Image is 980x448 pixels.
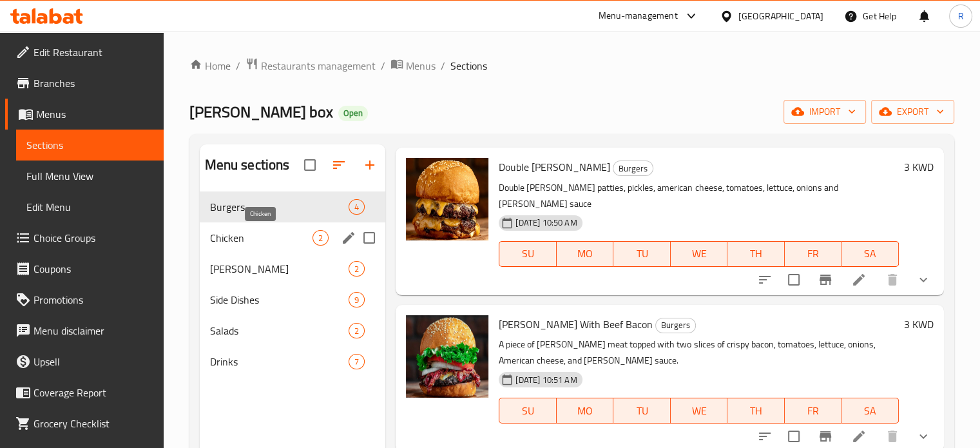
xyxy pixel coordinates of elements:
span: Grocery Checklist [34,416,153,431]
span: SU [504,402,551,420]
div: Menu-management [599,8,678,24]
span: MO [562,402,609,420]
span: Sections [26,137,153,153]
div: Burgers [613,161,653,176]
span: [DATE] 10:50 AM [510,217,582,229]
span: 7 [349,356,364,368]
img: Double Chuck Burger [406,158,488,240]
span: Branches [34,75,153,91]
span: Drinks [210,354,349,369]
div: Chicken2edit [200,222,386,253]
button: import [783,100,866,124]
span: 2 [349,325,364,337]
span: Double [PERSON_NAME] [499,157,610,177]
span: SU [504,244,551,263]
button: TU [613,398,671,424]
span: TU [619,244,666,263]
button: MO [557,241,614,267]
p: A piece of [PERSON_NAME] meat topped with two slices of crispy bacon, tomatoes, lettuce, onions, ... [499,336,899,369]
svg: Show Choices [916,272,931,287]
span: Burgers [656,318,695,333]
button: WE [671,241,728,267]
span: Menus [36,106,153,122]
span: Upsell [34,354,153,369]
div: [GEOGRAPHIC_DATA] [738,9,823,23]
span: 4 [349,201,364,213]
button: TU [613,241,671,267]
span: Full Menu View [26,168,153,184]
a: Sections [16,130,164,161]
span: MO [562,244,609,263]
span: Edit Menu [26,199,153,215]
button: Branch-specific-item [810,264,841,295]
a: Choice Groups [5,222,164,253]
span: Menus [406,58,436,73]
span: TH [733,244,780,263]
span: Coupons [34,261,153,277]
span: FR [790,402,837,420]
span: Promotions [34,292,153,307]
span: import [794,104,856,120]
span: FR [790,244,837,263]
a: Edit menu item [851,272,867,287]
a: Full Menu View [16,161,164,191]
span: Open [338,108,368,119]
span: Burgers [210,199,349,215]
div: [PERSON_NAME]2 [200,253,386,284]
span: 9 [349,294,364,306]
span: export [881,104,944,120]
span: [PERSON_NAME] With Beef Bacon [499,315,653,334]
button: TH [727,398,785,424]
span: SA [847,402,894,420]
a: Branches [5,68,164,99]
button: export [871,100,954,124]
button: MO [557,398,614,424]
div: items [349,323,365,338]
a: Coverage Report [5,377,164,408]
a: Restaurants management [245,57,376,74]
button: SU [499,398,556,424]
div: Open [338,106,368,121]
a: Menus [5,99,164,130]
a: Edit Menu [16,191,164,222]
span: Side Dishes [210,292,349,307]
span: TU [619,402,666,420]
h2: Menu sections [205,155,290,175]
li: / [236,58,240,73]
span: SA [847,244,894,263]
div: Burgers4 [200,191,386,222]
button: delete [877,264,908,295]
img: Chuck Burger With Beef Bacon [406,315,488,398]
span: 2 [349,263,364,275]
button: FR [785,398,842,424]
a: Grocery Checklist [5,408,164,439]
div: Salads2 [200,315,386,346]
button: FR [785,241,842,267]
span: Restaurants management [261,58,376,73]
div: items [349,261,365,277]
span: 2 [313,232,328,244]
nav: breadcrumb [189,57,954,74]
a: Promotions [5,284,164,315]
svg: Show Choices [916,429,931,444]
h6: 3 KWD [904,158,934,176]
span: Burgers [613,161,653,176]
div: items [349,199,365,215]
div: items [349,292,365,307]
span: Select all sections [296,151,323,179]
button: SA [841,398,899,424]
div: Drinks7 [200,346,386,377]
a: Coupons [5,253,164,284]
button: TH [727,241,785,267]
span: [DATE] 10:51 AM [510,374,582,386]
li: / [381,58,385,73]
span: Choice Groups [34,230,153,246]
span: Select to update [780,266,807,293]
div: Side Dishes9 [200,284,386,315]
p: Double [PERSON_NAME] patties, pickles, american cheese, tomatoes, lettuce, onions and [PERSON_NAM... [499,180,899,212]
span: R [957,9,963,23]
span: [PERSON_NAME] [210,261,349,277]
span: Edit Restaurant [34,44,153,60]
